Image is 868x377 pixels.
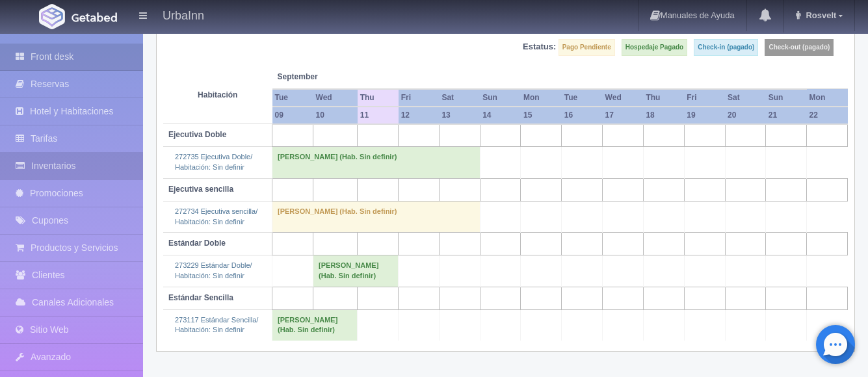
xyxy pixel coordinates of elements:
[175,261,252,279] a: 273229 Estándar Doble/Habitación: Sin definir
[272,309,358,341] td: [PERSON_NAME] (Hab. Sin definir)
[313,89,358,107] th: Wed
[802,10,836,20] span: Rosvelt
[175,316,258,334] a: 273117 Estándar Sencilla/Habitación: Sin definir
[358,89,399,107] th: Thu
[439,107,480,124] th: 13
[272,201,480,232] td: [PERSON_NAME] (Hab. Sin definir)
[480,107,521,124] th: 14
[807,89,848,107] th: Mon
[559,39,615,56] label: Pago Pendiente
[523,41,556,53] label: Estatus:
[725,89,766,107] th: Sat
[643,89,684,107] th: Thu
[439,89,480,107] th: Sat
[198,90,237,99] strong: Habitación
[643,107,684,124] th: 18
[399,89,440,107] th: Fri
[39,4,65,29] img: Getabed
[684,89,725,107] th: Fri
[163,6,204,23] h4: UrbaInn
[72,12,117,22] img: Getabed
[175,207,257,226] a: 272734 Ejecutiva sencilla/Habitación: Sin definir
[480,89,521,107] th: Sun
[562,89,603,107] th: Tue
[313,107,358,124] th: 10
[766,89,807,107] th: Sun
[603,89,644,107] th: Wed
[358,107,399,124] th: 11
[684,107,725,124] th: 19
[725,107,766,124] th: 20
[272,147,480,178] td: [PERSON_NAME] (Hab. Sin definir)
[622,39,687,56] label: Hospedaje Pagado
[168,185,233,194] b: Ejecutiva sencilla
[313,255,399,287] td: [PERSON_NAME] (Hab. Sin definir)
[694,39,758,56] label: Check-in (pagado)
[272,107,313,124] th: 09
[603,107,644,124] th: 17
[175,153,252,171] a: 272735 Ejecutiva Doble/Habitación: Sin definir
[399,107,440,124] th: 12
[765,39,834,56] label: Check-out (pagado)
[562,107,603,124] th: 16
[168,293,233,302] b: Estándar Sencilla
[272,89,313,107] th: Tue
[521,107,562,124] th: 15
[766,107,807,124] th: 21
[807,107,848,124] th: 22
[168,239,226,248] b: Estándar Doble
[521,89,562,107] th: Mon
[278,71,352,83] span: September
[168,130,226,139] b: Ejecutiva Doble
